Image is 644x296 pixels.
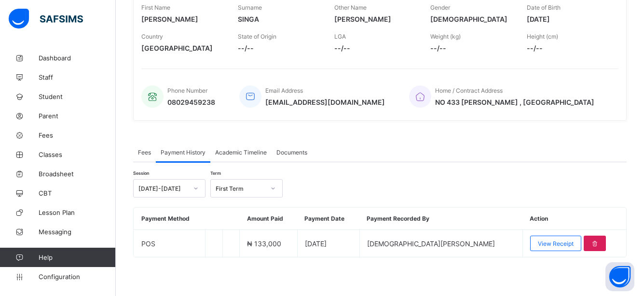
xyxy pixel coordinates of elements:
span: 08029459238 [167,98,215,106]
span: Other Name [334,4,367,11]
span: View Receipt [538,240,574,247]
span: NO 433 [PERSON_NAME] , [GEOGRAPHIC_DATA] [435,98,594,106]
span: Student [39,93,116,100]
span: Gender [430,4,450,11]
span: ₦ 133,000 [247,240,281,248]
span: Country [141,33,163,40]
span: Phone Number [167,87,207,94]
span: SINGA [238,15,320,23]
span: Academic Timeline [215,149,267,156]
th: Amount Paid [240,208,298,230]
span: Fees [138,149,151,156]
span: --/-- [238,44,320,52]
span: --/-- [334,44,416,52]
span: Parent [39,112,116,120]
span: [PERSON_NAME] [334,15,416,23]
span: State of Origin [238,33,276,40]
span: POS [141,240,155,248]
button: Open asap [605,262,634,291]
span: LGA [334,33,346,40]
th: Payment Date [297,208,359,230]
span: --/-- [430,44,512,52]
span: [DATE] [305,240,327,248]
span: Payment History [161,149,206,156]
span: [EMAIL_ADDRESS][DOMAIN_NAME] [265,98,385,106]
span: Dashboard [39,54,116,62]
span: Date of Birth [527,4,561,11]
span: [GEOGRAPHIC_DATA] [141,44,223,52]
div: [DATE]-[DATE] [138,185,188,192]
span: [DATE] [527,15,609,23]
span: Surname [238,4,262,11]
span: Staff [39,73,116,81]
span: First Name [141,4,170,11]
span: Classes [39,151,116,158]
span: [DEMOGRAPHIC_DATA][PERSON_NAME] [367,240,495,248]
th: Payment Recorded By [359,208,522,230]
img: safsims [9,9,83,29]
span: Broadsheet [39,170,116,178]
span: Help [39,254,115,261]
span: Messaging [39,228,116,236]
span: Home / Contract Address [435,87,503,94]
span: Lesson Plan [39,209,116,216]
span: --/-- [527,44,609,52]
span: Session [133,170,149,176]
span: Weight (kg) [430,33,461,40]
span: Configuration [39,273,115,281]
span: [PERSON_NAME] [141,15,223,23]
div: First Term [216,185,265,192]
span: CBT [39,189,116,197]
span: Time Table [39,247,116,255]
th: Payment Method [134,208,206,230]
span: Height (cm) [527,33,558,40]
span: Documents [276,149,307,156]
span: Term [210,170,221,176]
span: [DEMOGRAPHIC_DATA] [430,15,512,23]
th: Action [522,208,626,230]
span: Fees [39,131,116,139]
span: Email Address [265,87,303,94]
